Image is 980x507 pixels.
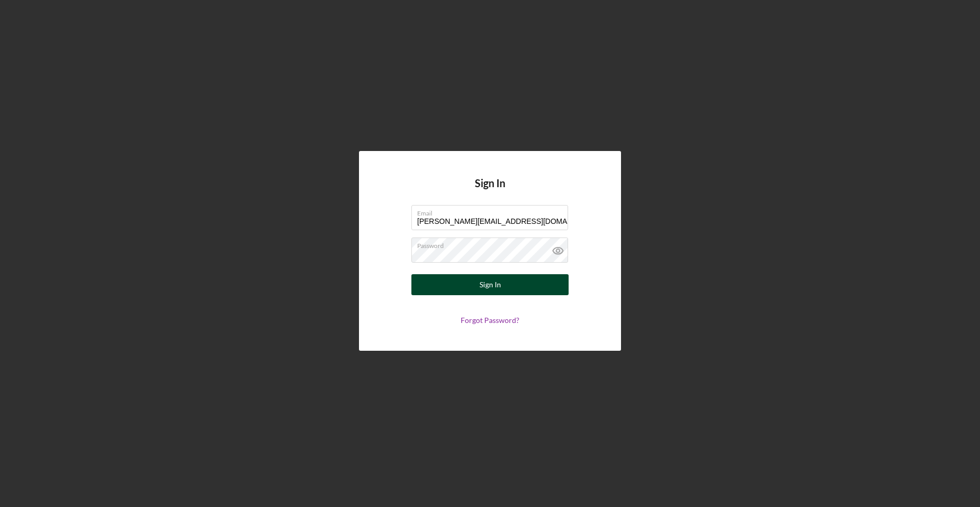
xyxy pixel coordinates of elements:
[411,274,569,295] button: Sign In
[417,238,568,250] label: Password
[480,274,501,295] div: Sign In
[475,177,505,205] h4: Sign In
[417,206,568,217] label: Email
[461,316,519,325] a: Forgot Password?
